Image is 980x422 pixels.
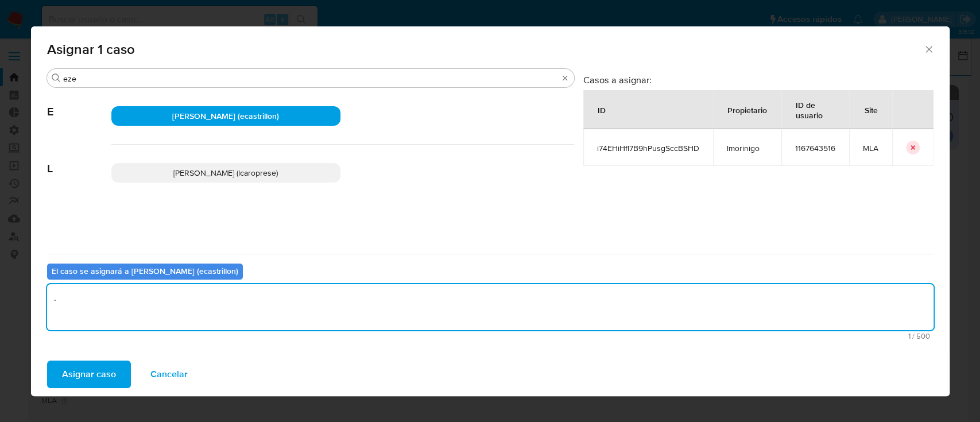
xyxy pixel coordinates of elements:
[583,74,933,86] h3: Casos a asignar:
[172,110,279,122] span: [PERSON_NAME] (ecastrillon)
[62,362,116,387] span: Asignar caso
[923,44,933,54] button: Cerrar ventana
[47,284,933,330] textarea: .
[31,26,950,396] div: assign-modal
[714,96,781,123] div: Propietario
[851,96,892,123] div: Site
[906,141,920,154] button: icon-button
[51,332,930,340] span: Máximo 500 caracteres
[111,106,340,126] div: [PERSON_NAME] (ecastrillon)
[63,73,558,84] input: Buscar analista
[173,167,278,179] span: [PERSON_NAME] (lcaroprese)
[560,73,570,83] button: Borrar
[52,73,61,83] button: Buscar
[52,265,238,277] b: El caso se asignará a [PERSON_NAME] (ecastrillon)
[47,145,111,176] span: L
[863,143,878,153] span: MLA
[135,361,203,388] button: Cancelar
[782,91,849,129] div: ID de usuario
[111,163,340,183] div: [PERSON_NAME] (lcaroprese)
[47,42,924,56] span: Asignar 1 caso
[795,143,835,153] span: 1167643516
[584,96,619,123] div: ID
[150,362,188,387] span: Cancelar
[47,88,111,119] span: E
[47,361,131,388] button: Asignar caso
[727,143,768,153] span: lmorinigo
[597,143,699,153] span: i74EHiHfI7B9hPusgSccBSHD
